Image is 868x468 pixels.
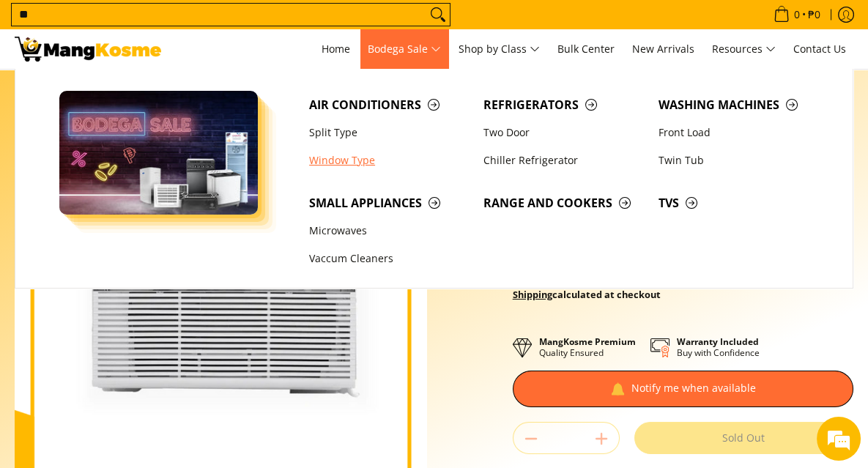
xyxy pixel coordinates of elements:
span: Contact Us [793,42,846,56]
span: Shop by Class [459,40,540,59]
span: Range and Cookers [483,194,643,212]
strong: calculated at checkout [513,288,661,301]
a: Washing Machines [651,91,826,119]
a: Bulk Center [550,29,622,69]
a: Range and Cookers [476,189,650,217]
strong: MangKosme Premium [539,335,636,348]
a: Two Door [476,119,650,146]
a: New Arrivals [625,29,702,69]
a: Split Type [302,119,476,146]
span: ₱0 [806,10,823,20]
textarea: Type your message and hit 'Enter' [7,312,279,363]
a: Vaccum Cleaners [302,245,476,273]
span: Small Appliances [309,194,469,212]
div: Chat with us now [76,82,246,101]
a: Window Type [302,146,476,174]
a: Bodega Sale [360,29,448,69]
a: Front Load [651,119,826,146]
p: Quality Ensured [539,336,636,358]
span: Washing Machines [659,96,818,114]
a: TVs [651,189,826,217]
a: Microwaves [302,217,476,245]
a: Shop by Class [451,29,547,69]
span: Resources [712,40,776,59]
span: 0 [792,10,802,20]
button: Search [426,4,450,26]
a: Contact Us [786,29,853,69]
a: Shipping [513,288,552,301]
a: Resources [705,29,783,69]
span: Bodega Sale [368,40,441,59]
p: Buy with Confidence [677,336,760,358]
span: Home [322,42,350,56]
span: • [769,7,825,23]
div: Minimize live chat window [240,7,275,42]
span: New Arrivals [632,42,694,56]
span: We're online! [85,141,202,289]
strong: Warranty Included [677,335,759,348]
a: Air Conditioners [302,91,476,119]
span: Bulk Center [557,42,615,56]
a: Twin Tub [651,146,826,174]
nav: Main Menu [176,29,853,69]
img: Bodega Sale [59,91,258,215]
img: Condura 1.5HP Primea U-Shape Window-Type Inverter Aircon-Premium l MK | Mang Kosme [15,37,161,62]
span: Air Conditioners [309,96,469,114]
span: TVs [659,194,818,212]
a: Refrigerators [476,91,650,119]
a: Home [314,29,357,69]
a: Small Appliances [302,189,476,217]
a: Chiller Refrigerator [476,146,650,174]
span: Refrigerators [483,96,643,114]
